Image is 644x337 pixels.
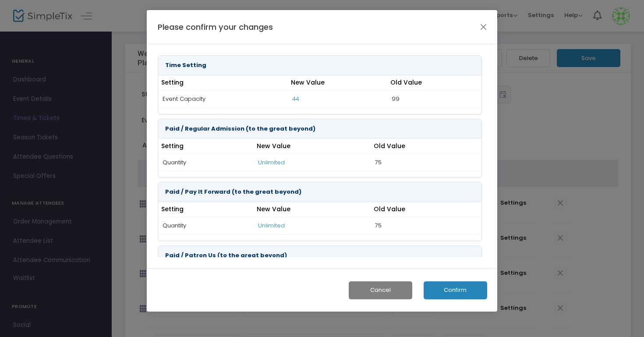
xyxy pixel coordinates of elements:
th: Old Value [388,75,481,91]
h4: Please confirm your changes [158,21,273,33]
button: Confirm [424,281,487,299]
td: 44 [288,90,387,108]
th: Setting [158,138,254,154]
td: Event Capacity [158,90,288,108]
th: Setting [158,75,288,91]
strong: Paid / Pay It Forward (to the great beyond) [165,188,301,196]
th: New Value [254,138,371,154]
td: Unlimited [254,154,371,171]
td: 75 [371,154,481,171]
button: Close [478,21,489,32]
th: Old Value [371,138,481,154]
strong: Paid / Regular Admission (to the great beyond) [165,124,315,133]
strong: Paid / Patron Us (to the great beyond) [165,251,287,259]
td: Quantity [158,217,254,234]
td: 99 [388,90,481,108]
th: Setting [158,202,254,217]
th: New Value [288,75,387,91]
th: Old Value [371,202,481,217]
button: Cancel [349,281,412,299]
td: Quantity [158,154,254,171]
th: New Value [254,202,371,217]
td: 75 [371,217,481,234]
td: Unlimited [254,217,371,234]
strong: Time Setting [165,61,206,69]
